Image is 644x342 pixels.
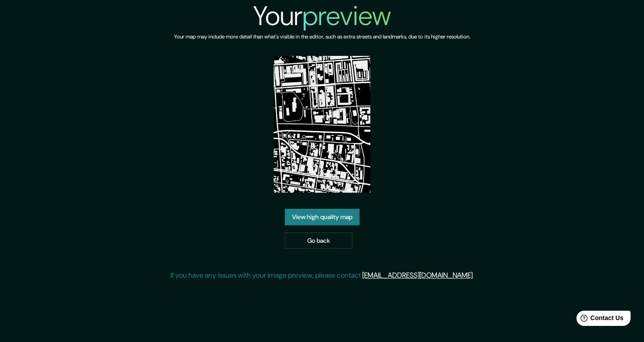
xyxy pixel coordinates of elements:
[285,209,360,225] a: View high quality map
[285,232,352,249] a: Go back
[362,270,473,280] a: [EMAIL_ADDRESS][DOMAIN_NAME]
[564,307,634,332] iframe: Help widget launcher
[274,56,371,193] img: created-map-preview
[174,32,470,42] h6: Your map may include more detail than what's visible in the editor, such as extra streets and lan...
[170,270,474,281] p: If you have any issues with your image preview, please contact .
